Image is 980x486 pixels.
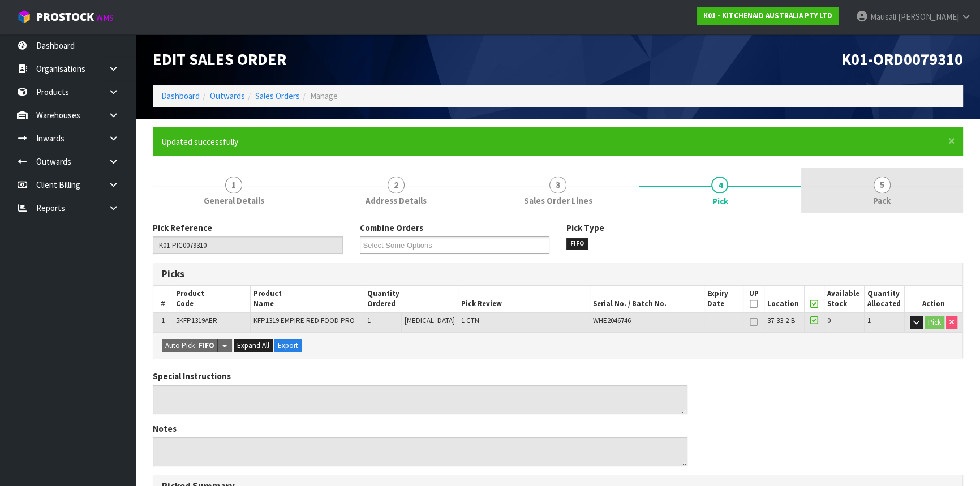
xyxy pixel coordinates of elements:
th: Product Code [173,286,251,312]
span: KFP1319 EMPIRE RED FOOD PRO [253,316,355,325]
span: 1 [161,316,165,325]
span: 0 [827,316,831,325]
strong: K01 - KITCHENAID AUSTRALIA PTY LTD [703,11,832,20]
span: Updated successfully [161,136,238,147]
span: General Details [204,195,264,207]
a: Dashboard [161,91,200,101]
th: Quantity Ordered [364,286,458,312]
span: 1 CTN [461,316,479,325]
button: Expand All [234,339,273,352]
th: Available Stock [824,286,864,312]
th: Quantity Allocated [865,286,905,312]
strong: FIFO [199,341,214,350]
span: Mausali [870,11,896,22]
span: 5KFP1319AER [176,316,217,325]
button: Pick [925,316,944,329]
span: [PERSON_NAME] [898,11,959,22]
button: Export [274,339,302,352]
span: Expand All [237,341,269,350]
span: 5 [874,177,891,193]
span: Sales Order Lines [524,195,592,207]
label: Combine Orders [360,222,423,234]
th: Product Name [251,286,364,312]
th: Pick Review [458,286,590,312]
span: 37-33-2-B [767,316,795,325]
img: cube-alt.png [17,10,31,24]
span: Pick [712,195,728,207]
span: [MEDICAL_DATA] [405,316,455,325]
th: Serial No. / Batch No. [590,286,704,312]
span: 4 [711,177,728,193]
span: 1 [225,177,242,193]
th: # [153,286,173,312]
span: 1 [367,316,371,325]
label: Notes [153,423,177,435]
span: WHE2046746 [593,316,631,325]
a: Outwards [210,91,245,101]
label: Pick Type [566,222,604,234]
label: Pick Reference [153,222,212,234]
label: Special Instructions [153,370,231,382]
span: 2 [388,177,405,193]
span: Manage [310,91,338,101]
span: 1 [867,316,871,325]
span: K01-ORD0079310 [841,49,963,70]
a: Sales Orders [255,91,300,101]
span: Pack [873,195,891,207]
th: UP [743,286,764,312]
span: ProStock [36,10,94,24]
span: × [948,133,955,149]
th: Action [905,286,962,312]
th: Location [764,286,804,312]
a: K01 - KITCHENAID AUSTRALIA PTY LTD [697,7,839,25]
span: Edit Sales Order [153,49,286,70]
span: FIFO [566,238,588,250]
small: WMS [96,12,114,23]
th: Expiry Date [704,286,743,312]
span: 3 [549,177,566,193]
span: Address Details [366,195,427,207]
button: Auto Pick -FIFO [162,339,218,352]
h3: Picks [162,269,549,279]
